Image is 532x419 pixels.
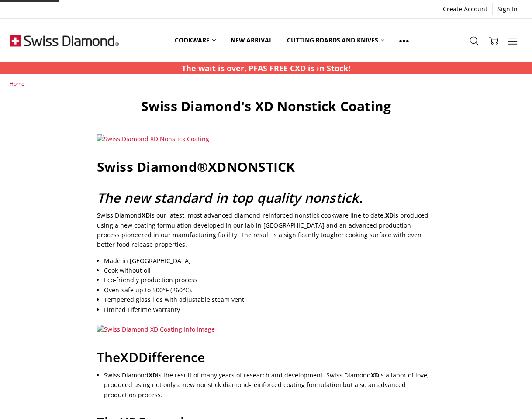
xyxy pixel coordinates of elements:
[223,21,280,60] a: New arrival
[97,158,295,176] span: Swiss Diamond® NONSTICK
[182,62,350,74] p: The wait is over, PFAS FREE CXD is in Stock!
[280,21,392,60] a: Cutting boards and knives
[10,80,24,87] a: Home
[10,19,119,62] img: Free Shipping On Every Order
[208,158,227,176] span: XD
[104,295,435,305] li: Tempered glass lids with adjustable steam vent
[104,275,435,285] li: Eco-friendly production process
[97,98,435,114] h1: Swiss Diamond's XD Nonstick Coating
[104,305,435,315] li: Limited Lifetime Warranty
[142,211,150,219] span: XD
[104,371,435,400] li: Swiss Diamond is the result of many years of research and development. Swiss Diamond is a labor o...
[493,3,522,15] a: Sign In
[371,371,379,379] span: XD
[104,266,435,275] li: Cook without oil
[120,348,138,366] span: XD
[97,211,435,250] p: Swiss Diamond is our latest, most advanced diamond-reinforced nonstick cookware line to date. is ...
[438,3,492,15] a: Create Account
[97,189,363,207] span: The new standard in top quality nonstick.
[385,211,394,219] span: XD
[392,21,416,60] a: Show All
[97,134,209,144] img: Swiss Diamond XD Nonstick Coating
[149,371,157,379] span: XD
[104,256,435,266] li: Made in [GEOGRAPHIC_DATA]
[167,21,223,60] a: Cookware
[97,325,215,334] img: Swiss Diamond XD Coating Info Image
[97,348,205,366] span: The Difference
[104,285,435,295] li: Oven-safe up to 500°F (260°C).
